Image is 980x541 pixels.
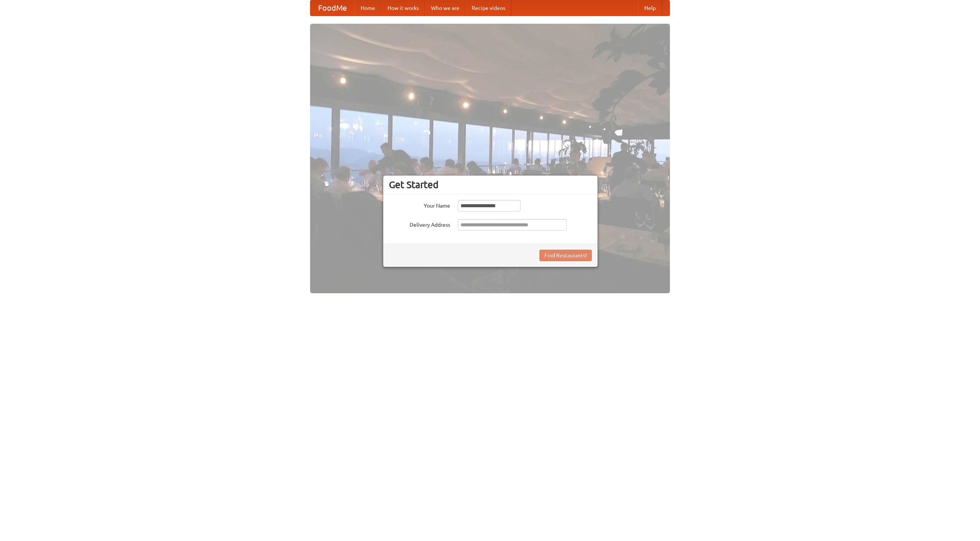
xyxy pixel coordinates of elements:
a: How it works [381,0,425,16]
a: Help [638,0,662,16]
button: Find Restaurants! [539,250,592,261]
a: Who we are [425,0,465,16]
a: Recipe videos [465,0,511,16]
label: Your Name [389,200,450,210]
a: Home [354,0,381,16]
a: FoodMe [310,0,354,16]
label: Delivery Address [389,219,450,229]
h3: Get Started [389,179,592,190]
